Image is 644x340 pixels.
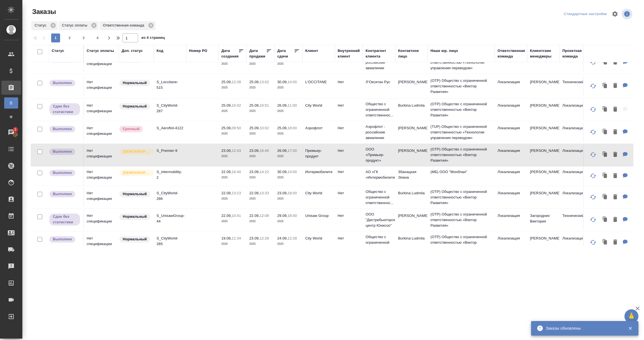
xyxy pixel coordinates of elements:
p: S_Loccitane-515 [157,79,183,90]
p: 12:28 [260,236,269,240]
button: Клонировать [600,80,610,92]
p: 25.09, [221,80,232,84]
p: 2025 [221,219,244,224]
p: Сдан без статистики [53,214,77,225]
p: 2025 [249,108,272,114]
td: [PERSON_NAME] [527,233,560,252]
td: [PERSON_NAME] [527,166,560,186]
p: ООО «Премьер-продукт» [366,147,392,163]
p: 2025 [249,131,272,137]
p: 2025 [221,196,244,202]
p: [DEMOGRAPHIC_DATA] [123,170,151,176]
p: Ответственная команда [103,23,146,28]
td: Технический [560,210,592,230]
p: Аэрофлот - российские авиалинии [366,124,392,141]
p: 22.09, [221,214,232,218]
div: Доп. статус [122,48,143,54]
td: Локализация [560,145,592,165]
p: Выполнен [53,80,72,86]
p: 11:00 [288,103,297,107]
td: Технический [560,76,592,96]
div: split button [562,10,608,18]
p: 12:28 [288,236,297,240]
div: Статус [52,48,64,54]
div: Выставляет ПМ после сдачи и проведения начислений. Последний этап для ПМа [49,79,80,87]
td: Локализация [560,166,592,186]
td: Локализация [495,166,527,186]
p: 10:02 [260,126,269,130]
p: Общество с ограниченной ответственнос... [366,101,392,118]
p: 16:40 [232,170,241,174]
div: Выставляется автоматически, если на указанный объем услуг необходимо больше времени в стандартном... [119,125,151,133]
p: 2025 [221,108,244,114]
p: 2025 [221,85,244,90]
p: Аэрофлот [305,125,332,131]
button: Обновить [586,148,600,161]
p: 16:46 [260,149,269,153]
td: (TUP) Общество с ограниченной ответственностью «Технологии управления переводом» [428,51,495,74]
p: 16:00 [288,214,297,218]
td: [PERSON_NAME] [527,123,560,142]
td: Локализация [495,188,527,207]
p: Интермобилити [305,169,332,175]
button: Клонировать [600,149,610,161]
div: Контрагент клиента [366,48,392,59]
p: 2025 [277,196,300,202]
p: City World [305,103,332,108]
div: Статус оплаты [59,21,98,30]
p: Нормальный [123,214,147,219]
p: Срочный [123,126,139,132]
td: [PERSON_NAME] [395,210,428,230]
button: 2 [65,33,74,42]
p: 26.09, [277,103,288,107]
div: Статус по умолчанию для стандартных заказов [119,213,151,221]
p: 13:02 [260,80,269,84]
p: 22.09, [221,170,232,174]
p: 10:41 [232,214,241,218]
p: Нет [338,236,360,241]
p: Нет [338,148,360,154]
p: Аэрофлот - российские авиалинии [366,54,392,71]
p: 2025 [249,241,272,247]
td: Нет спецификации [84,233,119,252]
div: Статус по умолчанию для стандартных заказов [119,236,151,243]
div: Выставляет ПМ после сдачи и проведения начислений. Последний этап для ПМа [49,190,80,198]
p: 22.09, [249,214,260,218]
div: Ответственная команда [100,21,155,30]
p: 09:50 [232,126,241,130]
p: 26.09, [277,149,288,153]
div: Заказы обновлены [546,325,620,331]
p: Премьер-продукт [305,148,332,159]
p: Нет [338,213,360,219]
td: [PERSON_NAME] [527,53,560,72]
div: Ответственная команда [498,48,525,59]
div: Дата продажи [249,48,266,59]
p: 2025 [221,61,244,67]
p: City World [305,236,332,241]
p: 23.09, [221,149,232,153]
div: Статус по умолчанию для стандартных заказов [119,79,151,87]
td: Локализация [560,123,592,142]
p: S_UnisawGroup-44 [157,213,183,224]
td: [PERSON_NAME] [527,145,560,165]
p: S_Aeroflot-4122 [157,125,183,131]
p: 10:51 [260,103,269,107]
td: (OTP) Общество с ограниченной ответственностью «Вектор Развития» [428,99,495,121]
div: Номер PO [189,48,207,54]
button: Удалить [610,214,620,226]
td: Локализация [495,123,527,142]
p: 22.09, [221,191,232,195]
p: 2025 [249,175,272,180]
td: Нет спецификации [84,100,119,119]
p: 23.09, [249,236,260,240]
p: Unisaw Group [305,213,332,219]
div: Статус по умолчанию для стандартных заказов [119,103,151,110]
p: Статус оплаты [62,23,89,28]
button: 🙏 [624,309,638,323]
p: Общество с ограниченной ответственнос... [366,189,392,206]
p: S_intermobility-2 [157,169,183,180]
p: 23.09, [249,170,260,174]
p: 12:43 [232,149,241,153]
p: 2025 [249,219,272,224]
td: [PERSON_NAME] [527,100,560,119]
